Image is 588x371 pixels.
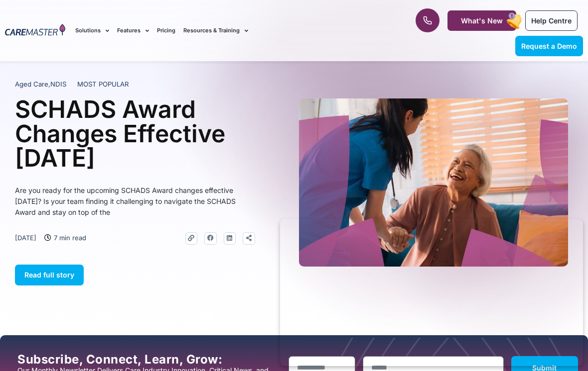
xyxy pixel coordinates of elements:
a: Pricing [157,14,175,47]
a: Features [117,14,149,47]
span: Read full story [24,271,74,279]
a: Read full story [15,265,84,285]
a: Request a Demo [515,36,583,56]
a: Resources & Training [183,14,248,47]
p: Are you ready for the upcoming SCHADS Award changes effective [DATE]? Is your team finding it cha... [15,185,255,218]
h2: Subscribe, Connect, Learn, Grow: [17,353,281,367]
span: What's New [461,16,503,25]
a: Help Centre [525,10,578,31]
time: [DATE] [15,234,36,242]
span: Request a Demo [521,42,577,50]
img: A heartwarming moment where a support worker in a blue uniform, with a stethoscope draped over he... [299,98,568,267]
span: MOST POPULAR [77,80,129,90]
span: Help Centre [531,16,572,25]
img: CareMaster Logo [5,24,65,37]
iframe: Popup CTA [280,219,583,366]
span: NDIS [50,80,66,88]
span: 7 min read [51,232,86,243]
span: , [15,80,66,88]
a: Solutions [75,14,109,47]
h1: SCHADS Award Changes Effective [DATE] [15,97,255,170]
span: Aged Care [15,80,48,88]
a: What's New [447,10,516,31]
nav: Menu [75,14,375,47]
